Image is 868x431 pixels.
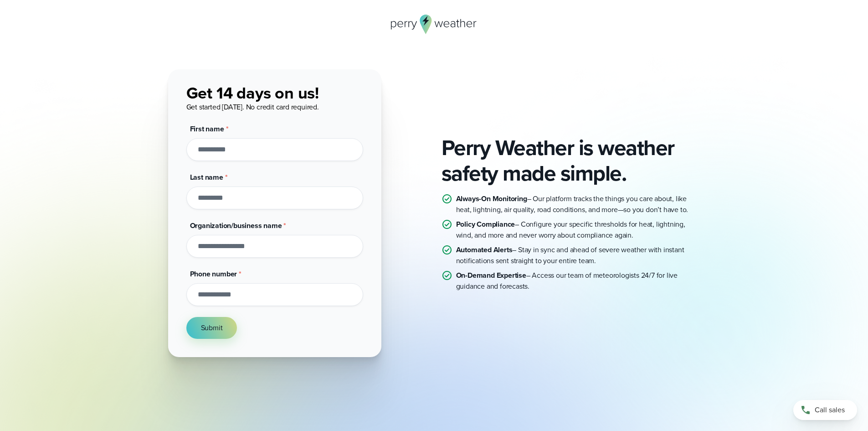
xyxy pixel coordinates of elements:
[186,317,237,339] button: Submit
[456,244,513,255] strong: Automated Alerts
[186,81,319,105] span: Get 14 days on us!
[190,220,282,231] span: Organization/business name
[456,244,700,266] p: – Stay in sync and ahead of severe weather with instant notifications sent straight to your entir...
[186,102,319,112] span: Get started [DATE]. No credit card required.
[456,219,700,241] p: – Configure your specific thresholds for heat, lightning, wind, and more and never worry about co...
[456,219,515,229] strong: Policy Compliance
[190,269,237,279] span: Phone number
[190,124,224,134] span: First name
[815,405,845,415] span: Call sales
[190,172,223,182] span: Last name
[793,400,857,420] a: Call sales
[456,270,526,280] strong: On-Demand Expertise
[201,322,223,333] span: Submit
[442,135,700,186] h2: Perry Weather is weather safety made simple.
[456,193,527,204] strong: Always-On Monitoring
[456,270,700,292] p: – Access our team of meteorologists 24/7 for live guidance and forecasts.
[456,193,700,215] p: – Our platform tracks the things you care about, like heat, lightning, air quality, road conditio...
